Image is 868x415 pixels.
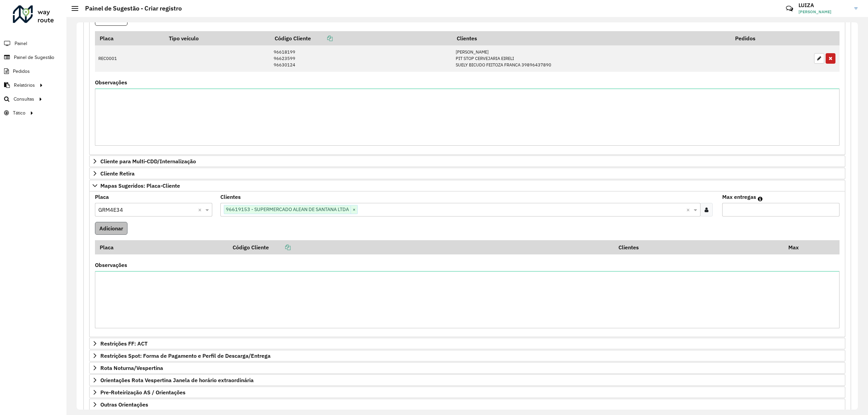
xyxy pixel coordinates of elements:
[722,193,756,201] label: Max entregas
[164,31,270,45] th: Tipo veículo
[798,2,849,8] h3: LUIZA
[351,206,357,214] span: ×
[100,377,254,383] span: Orientações Rota Vespertina Janela de horário extraordinária
[89,191,845,337] div: Mapas Sugeridos: Placa-Cliente
[89,387,845,398] a: Pre-Roteirização AS / Orientações
[89,338,845,349] a: Restrições FF: ACT
[89,399,845,410] a: Outras Orientações
[198,206,204,214] span: Clear all
[311,35,333,42] a: Copiar
[95,261,127,269] label: Observações
[220,193,241,201] label: Clientes
[100,171,135,176] span: Cliente Retira
[89,180,845,191] a: Mapas Sugeridos: Placa-Cliente
[14,54,54,61] span: Painel de Sugestão
[782,1,797,16] a: Contato Rápido
[89,374,845,386] a: Orientações Rota Vespertina Janela de horário extraordinária
[95,240,228,254] th: Placa
[100,353,271,358] span: Restrições Spot: Forma de Pagamento e Perfil de Descarga/Entrega
[100,183,180,188] span: Mapas Sugeridos: Placa-Cliente
[784,240,811,254] th: Max
[14,82,35,89] span: Relatórios
[78,5,182,12] h2: Painel de Sugestão - Criar registro
[100,159,196,164] span: Cliente para Multi-CDD/Internalização
[100,402,148,407] span: Outras Orientações
[270,31,452,45] th: Código Cliente
[15,40,27,47] span: Painel
[89,350,845,361] a: Restrições Spot: Forma de Pagamento e Perfil de Descarga/Entrega
[95,222,127,235] button: Adicionar
[95,78,127,86] label: Observações
[89,155,845,167] a: Cliente para Multi-CDD/Internalização
[228,240,614,254] th: Código Cliente
[89,362,845,374] a: Rota Noturna/Vespertina
[224,205,351,213] span: 96619153 - SUPERMERCADO ALEAN DE SANTANA LTDA
[100,390,185,395] span: Pre-Roteirização AS / Orientações
[95,31,164,45] th: Placa
[14,96,34,103] span: Consultas
[614,240,784,254] th: Clientes
[452,31,730,45] th: Clientes
[89,168,845,179] a: Cliente Retira
[798,9,849,15] span: [PERSON_NAME]
[13,109,25,117] span: Tático
[100,341,147,346] span: Restrições FF: ACT
[452,45,730,72] td: [PERSON_NAME] PIT STOP CERVEJARIA EIRELI SUELY BICUDO FEITOZA FRANCA 39896437890
[13,68,30,75] span: Pedidos
[100,365,163,371] span: Rota Noturna/Vespertina
[758,196,763,202] em: Máximo de clientes que serão colocados na mesma rota com os clientes informados
[730,31,811,45] th: Pedidos
[95,193,109,201] label: Placa
[270,45,452,72] td: 96618199 96623599 96630124
[686,206,692,214] span: Clear all
[269,244,291,251] a: Copiar
[95,45,164,72] td: REC0001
